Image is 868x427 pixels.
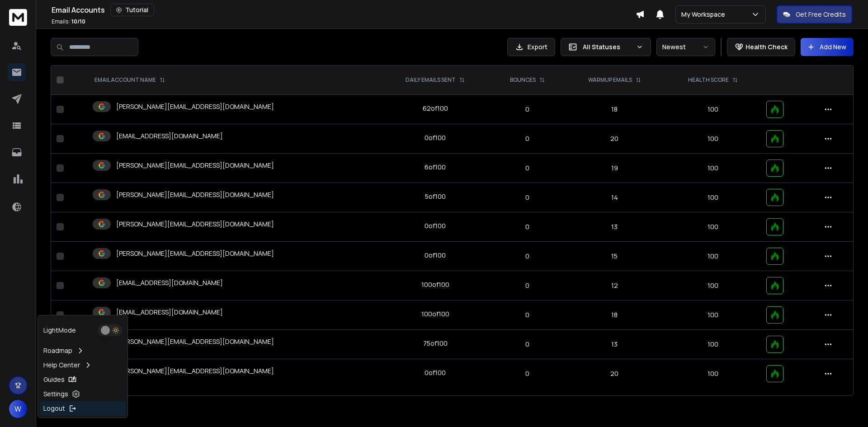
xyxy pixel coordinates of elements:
[681,10,729,19] p: My Workspace
[421,280,449,289] div: 100 of 100
[796,10,846,19] p: Get Free Credits
[727,38,795,56] button: Health Check
[425,368,446,377] div: 0 of 100
[496,164,559,173] p: 0
[564,183,665,212] td: 14
[116,278,223,287] p: [EMAIL_ADDRESS][DOMAIN_NAME]
[40,387,126,401] a: Settings
[421,310,449,319] div: 100 of 100
[496,193,559,202] p: 0
[665,242,761,271] td: 100
[564,95,665,124] td: 18
[9,400,27,418] button: W
[94,76,165,84] div: EMAIL ACCOUNT NAME
[43,389,68,399] p: Settings
[40,343,126,358] a: Roadmap
[665,95,761,124] td: 100
[665,300,761,330] td: 100
[510,76,536,84] p: BOUNCES
[564,271,665,300] td: 12
[496,310,559,319] p: 0
[110,4,154,16] button: Tutorial
[496,340,559,349] p: 0
[583,42,632,52] p: All Statuses
[116,249,274,258] p: [PERSON_NAME][EMAIL_ADDRESS][DOMAIN_NAME]
[564,359,665,389] td: 20
[52,18,85,25] p: Emails :
[745,42,788,52] p: Health Check
[423,339,448,348] div: 75 of 100
[43,326,76,335] p: Light Mode
[425,133,446,142] div: 0 of 100
[665,124,761,154] td: 100
[425,163,446,172] div: 6 of 100
[665,271,761,300] td: 100
[425,221,446,230] div: 0 of 100
[588,76,632,84] p: WARMUP EMAILS
[116,337,274,346] p: [PERSON_NAME][EMAIL_ADDRESS][DOMAIN_NAME]
[665,330,761,359] td: 100
[496,105,559,114] p: 0
[564,154,665,183] td: 19
[406,76,456,84] p: DAILY EMAILS SENT
[496,252,559,261] p: 0
[496,369,559,378] p: 0
[425,251,446,260] div: 0 of 100
[43,375,65,384] p: Guides
[43,361,80,370] p: Help Center
[116,131,223,141] p: [EMAIL_ADDRESS][DOMAIN_NAME]
[564,242,665,271] td: 15
[43,404,65,413] p: Logout
[665,154,761,183] td: 100
[564,212,665,242] td: 13
[116,366,274,375] p: [PERSON_NAME][EMAIL_ADDRESS][DOMAIN_NAME]
[40,372,126,387] a: Guides
[688,76,729,84] p: HEALTH SCORE
[777,5,852,23] button: Get Free Credits
[665,359,761,389] td: 100
[116,220,274,229] p: [PERSON_NAME][EMAIL_ADDRESS][DOMAIN_NAME]
[496,222,559,231] p: 0
[507,38,555,56] button: Export
[425,192,446,201] div: 5 of 100
[71,18,85,25] span: 10 / 10
[564,300,665,330] td: 18
[564,124,665,154] td: 20
[665,183,761,212] td: 100
[564,330,665,359] td: 13
[496,281,559,290] p: 0
[43,346,72,355] p: Roadmap
[116,308,223,317] p: [EMAIL_ADDRESS][DOMAIN_NAME]
[496,134,559,143] p: 0
[665,212,761,242] td: 100
[116,102,274,111] p: [PERSON_NAME][EMAIL_ADDRESS][DOMAIN_NAME]
[116,161,274,170] p: [PERSON_NAME][EMAIL_ADDRESS][DOMAIN_NAME]
[52,4,636,16] div: Email Accounts
[40,358,126,372] a: Help Center
[423,104,448,113] div: 62 of 100
[801,38,854,56] button: Add New
[656,38,715,56] button: Newest
[116,190,274,199] p: [PERSON_NAME][EMAIL_ADDRESS][DOMAIN_NAME]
